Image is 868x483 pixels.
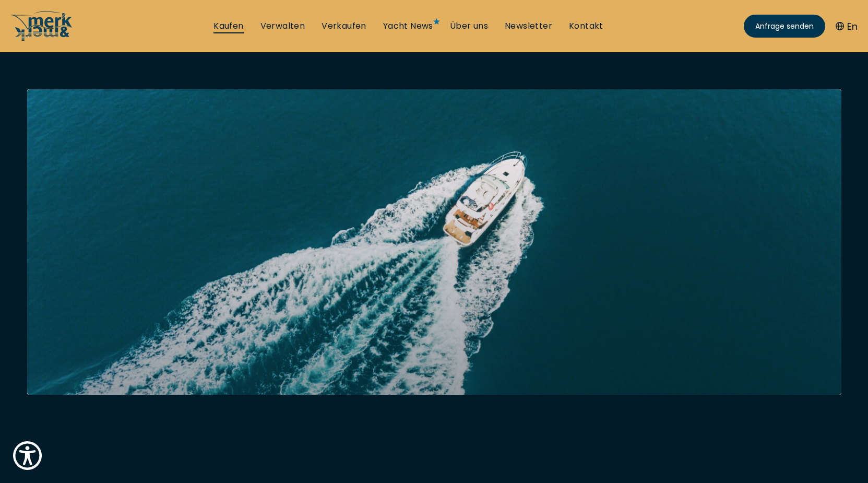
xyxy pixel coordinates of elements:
[27,89,841,395] img: Merk&Merk
[744,15,825,38] a: Anfrage senden
[569,20,603,32] a: Kontakt
[450,20,488,32] a: Über uns
[322,20,366,32] a: Verkaufen
[755,21,814,32] span: Anfrage senden
[10,439,44,473] button: Show Accessibility Preferences
[260,20,305,32] a: Verwalten
[383,20,433,32] a: Yacht News
[836,19,858,33] button: En
[505,20,552,32] a: Newsletter
[213,20,243,32] a: Kaufen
